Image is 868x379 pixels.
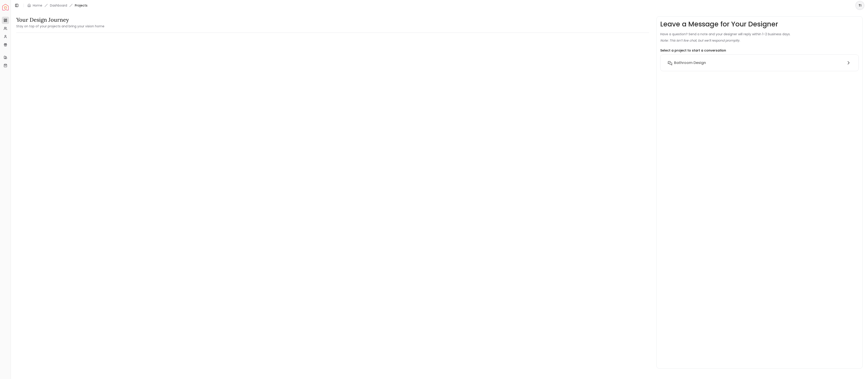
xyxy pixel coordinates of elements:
[664,58,855,67] button: Bathroom Design
[50,3,67,8] a: Dashboard
[856,1,864,9] span: TI
[16,24,104,28] small: Stay on top of your projects and bring your vision home
[660,20,778,28] h3: Leave a Message for Your Designer
[16,16,104,24] h3: Your Design Journey
[75,3,87,8] span: Projects
[855,1,864,10] button: TI
[2,4,9,10] a: Spacejoy
[33,3,42,8] a: Home
[660,48,726,53] p: Select a project to start a conversation
[674,60,706,66] h6: Bathroom Design
[2,4,9,10] img: Spacejoy Logo
[660,38,740,43] p: Note: This isn’t live chat, but we’ll respond promptly.
[660,32,790,36] p: Have a question? Send a note and your designer will reply within 1–2 business days.
[27,3,87,8] nav: breadcrumb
